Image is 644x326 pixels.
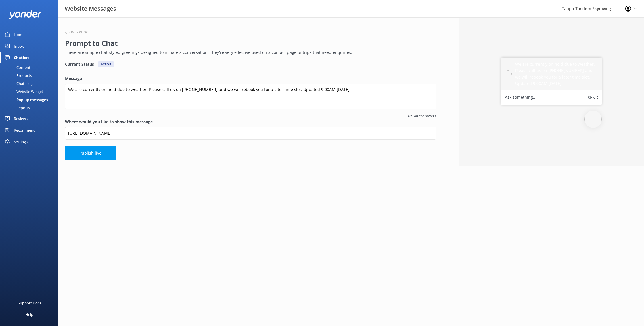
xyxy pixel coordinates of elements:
label: Where would you like to show this message [65,119,436,125]
a: Content [3,63,57,71]
a: Reports [3,104,57,112]
div: Pop-up messages [3,96,48,104]
h5: We are currently on hold due to weather. Please call us on [PHONE_NUMBER] and we will rebook you ... [515,61,598,87]
a: Chat Logs [3,79,57,88]
a: Website Widget [3,88,57,96]
a: Products [3,71,57,79]
img: yonder-white-logo.png [9,10,42,19]
p: These are simple chat-styled greetings designed to initiate a conversation. They're very effectiv... [65,49,433,56]
button: Publish live [65,146,116,160]
h6: Overview [69,31,88,34]
h2: Prompt to Chat [65,38,433,49]
a: Pop-up messages [3,96,57,104]
button: Overview [65,31,88,34]
input: https://www.example.com/page [65,127,436,140]
h4: Current Status [65,61,94,67]
div: Active [98,61,114,67]
textarea: We are currently on hold due to weather. Please call us on [PHONE_NUMBER] and we will rebook you ... [65,84,436,109]
button: Send [588,94,598,101]
div: Reports [3,104,30,112]
div: Reviews [14,113,28,124]
label: Ask something... [505,94,536,101]
div: Chat Logs [3,79,33,88]
div: Website Widget [3,88,43,96]
label: Message [65,75,436,82]
div: Home [14,29,24,40]
div: Support Docs [18,297,41,309]
span: 137/140 characters [65,113,436,119]
div: Content [3,63,30,71]
div: Settings [14,136,28,147]
div: Help [25,309,33,320]
h3: Website Messages [65,4,116,13]
div: Recommend [14,124,36,136]
div: Chatbot [14,52,29,63]
div: Inbox [14,40,24,52]
div: Products [3,71,32,79]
